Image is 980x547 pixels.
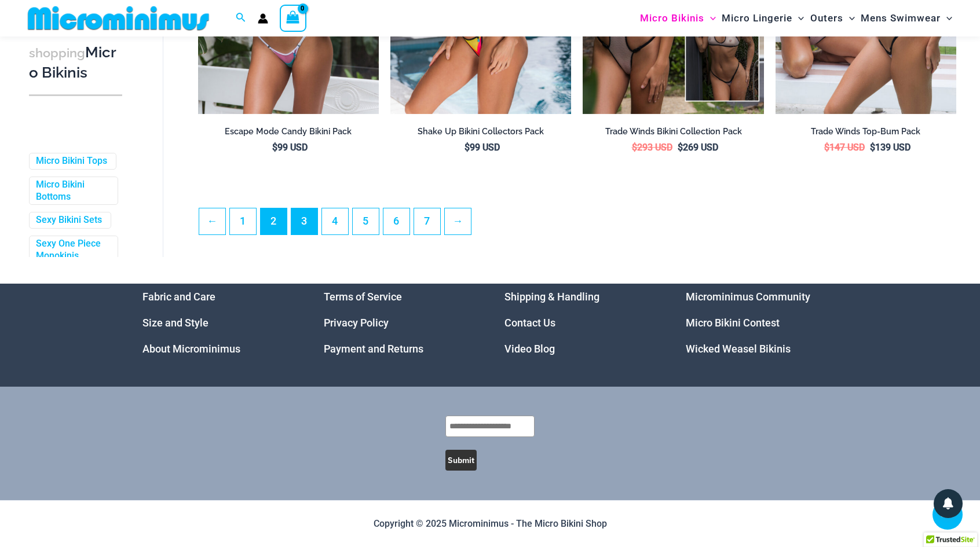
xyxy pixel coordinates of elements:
[324,317,389,329] a: Privacy Policy
[635,2,957,35] nav: Site Navigation
[258,13,268,24] a: Account icon link
[29,46,85,60] span: shopping
[383,208,409,234] a: Page 6
[280,5,306,31] a: View Shopping Cart, empty
[704,3,716,33] span: Menu Toggle
[445,450,477,471] button: Submit
[324,284,476,362] nav: Menu
[504,284,657,362] aside: Footer Widget 3
[465,142,470,153] span: $
[390,126,571,137] h2: Shake Up Bikini Collectors Pack
[36,179,109,203] a: Micro Bikini Bottoms
[142,284,295,362] nav: Menu
[322,208,348,234] a: Page 4
[465,142,500,153] bdi: 99 USD
[142,291,215,303] a: Fabric and Care
[353,208,379,234] a: Page 5
[870,142,875,153] span: $
[686,284,838,362] aside: Footer Widget 4
[29,43,122,83] h3: Micro Bikinis
[199,208,225,234] a: ←
[142,317,209,329] a: Size and Style
[23,5,214,31] img: MM SHOP LOGO FLAT
[824,142,829,153] span: $
[414,208,440,234] a: Page 7
[686,291,810,303] a: Microminimus Community
[504,317,555,329] a: Contact Us
[230,208,256,234] a: Page 1
[870,142,910,153] bdi: 139 USD
[236,11,246,25] a: Search icon link
[686,284,838,362] nav: Menu
[583,126,763,141] a: Trade Winds Bikini Collection Pack
[198,126,379,137] h2: Escape Mode Candy Bikini Pack
[198,126,379,141] a: Escape Mode Candy Bikini Pack
[36,155,107,167] a: Micro Bikini Tops
[776,126,956,137] h2: Trade Winds Top-Bum Pack
[324,291,402,303] a: Terms of Service
[861,3,941,33] span: Mens Swimwear
[678,142,683,153] span: $
[272,142,277,153] span: $
[640,3,704,33] span: Micro Bikinis
[272,142,308,153] bdi: 99 USD
[504,291,599,303] a: Shipping & Handling
[445,208,471,234] a: →
[583,126,763,137] h2: Trade Winds Bikini Collection Pack
[324,284,476,362] aside: Footer Widget 2
[261,208,287,234] span: Page 2
[686,317,780,329] a: Micro Bikini Contest
[776,126,956,141] a: Trade Winds Top-Bum Pack
[36,215,102,227] a: Sexy Bikini Sets
[843,3,855,33] span: Menu Toggle
[792,3,804,33] span: Menu Toggle
[678,142,718,153] bdi: 269 USD
[504,343,555,355] a: Video Blog
[686,343,791,355] a: Wicked Weasel Bikinis
[824,142,865,153] bdi: 147 USD
[36,238,109,262] a: Sexy One Piece Monokinis
[504,284,657,362] nav: Menu
[810,3,843,33] span: Outers
[941,3,952,33] span: Menu Toggle
[291,208,317,234] a: Page 3
[637,3,719,33] a: Micro BikinisMenu ToggleMenu Toggle
[142,515,838,533] p: Copyright © 2025 Microminimus - The Micro Bikini Shop
[632,142,672,153] bdi: 293 USD
[142,284,295,362] aside: Footer Widget 1
[858,3,955,33] a: Mens SwimwearMenu ToggleMenu Toggle
[142,343,240,355] a: About Microminimus
[324,343,423,355] a: Payment and Returns
[722,3,792,33] span: Micro Lingerie
[632,142,637,153] span: $
[198,208,956,241] nav: Product Pagination
[807,3,858,33] a: OutersMenu ToggleMenu Toggle
[719,3,807,33] a: Micro LingerieMenu ToggleMenu Toggle
[390,126,571,141] a: Shake Up Bikini Collectors Pack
